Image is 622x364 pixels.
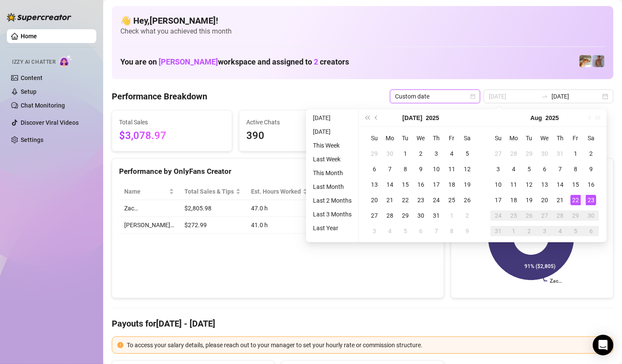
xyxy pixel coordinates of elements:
[413,130,429,146] th: We
[367,223,382,239] td: 2025-08-03
[462,164,472,174] div: 12
[539,164,550,174] div: 6
[7,13,71,22] img: logo-BBDzfeDw.svg
[447,148,457,159] div: 4
[493,179,503,190] div: 10
[429,208,444,223] td: 2025-07-31
[112,90,207,102] h4: Performance Breakdown
[309,140,355,151] li: This Week
[416,179,426,190] div: 16
[382,146,398,161] td: 2025-06-30
[309,126,355,137] li: [DATE]
[413,223,429,239] td: 2025-08-06
[431,148,441,159] div: 3
[552,146,568,161] td: 2025-07-31
[550,278,562,284] text: Zac…
[539,179,550,190] div: 13
[530,109,542,126] button: Choose a month
[413,208,429,223] td: 2025-07-30
[570,148,581,159] div: 1
[429,177,444,192] td: 2025-07-17
[246,200,313,217] td: 47.0 h
[431,179,441,190] div: 17
[462,226,472,236] div: 9
[369,148,380,159] div: 29
[367,130,382,146] th: Su
[506,208,521,223] td: 2025-08-25
[470,94,475,99] span: calendar
[586,164,596,174] div: 9
[117,342,123,348] span: exclamation-circle
[493,210,503,221] div: 24
[593,335,613,355] div: Open Intercom Messenger
[12,58,55,66] span: Izzy AI Chatter
[586,179,596,190] div: 16
[400,148,411,159] div: 1
[521,192,537,208] td: 2025-08-19
[555,179,565,190] div: 14
[537,130,552,146] th: We
[490,208,506,223] td: 2025-08-24
[539,195,550,205] div: 20
[552,192,568,208] td: 2025-08-21
[570,210,581,221] div: 29
[431,226,441,236] div: 7
[429,161,444,177] td: 2025-07-10
[309,154,355,164] li: Last Week
[119,200,179,217] td: Zac…
[398,161,413,177] td: 2025-07-08
[552,208,568,223] td: 2025-08-28
[447,164,457,174] div: 11
[124,187,167,196] span: Name
[490,146,506,161] td: 2025-07-27
[462,148,472,159] div: 5
[444,192,460,208] td: 2025-07-25
[552,161,568,177] td: 2025-08-07
[537,223,552,239] td: 2025-09-03
[444,130,460,146] th: Fr
[524,195,534,205] div: 19
[398,192,413,208] td: 2025-07-22
[524,210,534,221] div: 26
[119,117,225,127] span: Total Sales
[524,164,534,174] div: 5
[506,146,521,161] td: 2025-07-28
[568,146,583,161] td: 2025-08-01
[509,179,519,190] div: 11
[570,164,581,174] div: 8
[570,195,581,205] div: 22
[382,192,398,208] td: 2025-07-21
[586,210,596,221] div: 30
[447,195,457,205] div: 25
[179,183,246,200] th: Total Sales & Tips
[460,192,475,208] td: 2025-07-26
[382,130,398,146] th: Mo
[568,192,583,208] td: 2025-08-22
[309,195,355,206] li: Last 2 Months
[460,130,475,146] th: Sa
[398,208,413,223] td: 2025-07-29
[400,179,411,190] div: 15
[444,161,460,177] td: 2025-07-11
[462,210,472,221] div: 2
[21,119,79,126] a: Discover Viral Videos
[462,195,472,205] div: 26
[382,177,398,192] td: 2025-07-14
[545,109,559,126] button: Choose a year
[246,217,313,234] td: 41.0 h
[506,223,521,239] td: 2025-09-01
[583,208,599,223] td: 2025-08-30
[524,148,534,159] div: 29
[416,226,426,236] div: 6
[509,148,519,159] div: 28
[21,102,65,109] a: Chat Monitoring
[395,90,475,103] span: Custom date
[184,187,234,196] span: Total Sales & Tips
[21,33,37,40] a: Home
[369,164,380,174] div: 6
[385,179,395,190] div: 14
[429,130,444,146] th: Th
[21,136,43,143] a: Settings
[119,183,179,200] th: Name
[309,223,355,233] li: Last Year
